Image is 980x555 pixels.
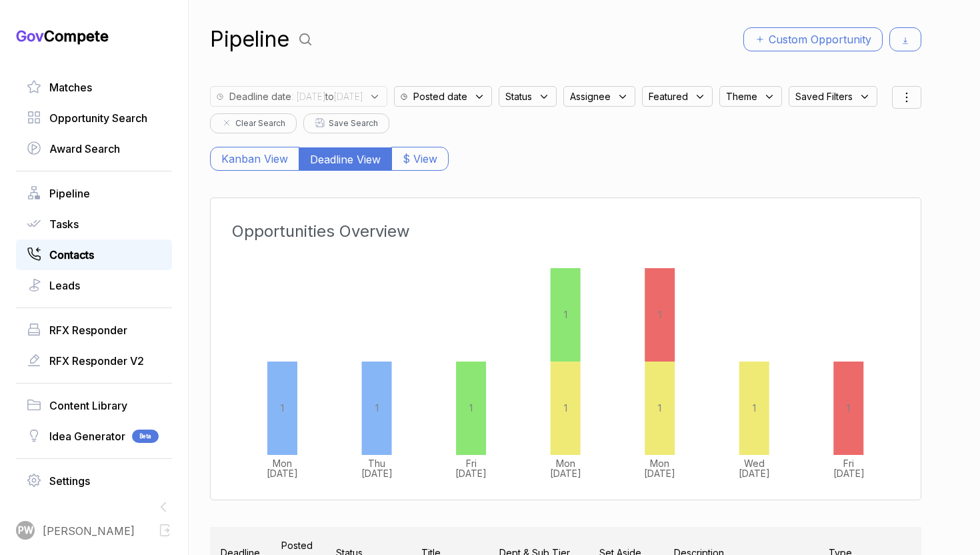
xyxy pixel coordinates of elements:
[49,277,80,294] span: Leads
[27,141,161,157] a: Award Search
[232,219,893,243] h3: Opportunities Overview
[49,185,90,201] span: Pipeline
[27,216,161,232] a: Tasks
[564,309,567,320] tspan: 1
[49,473,90,489] span: Settings
[391,147,449,171] button: $ View
[27,428,161,444] a: Idea GeneratorBeta
[361,468,393,479] tspan: [DATE]
[49,322,127,338] span: RFX Responder
[325,91,334,102] b: to
[329,117,378,129] span: Save Search
[658,309,661,320] tspan: 1
[49,141,120,157] span: Award Search
[27,277,161,294] a: Leads
[556,458,575,469] tspan: Mon
[649,89,688,103] span: Featured
[49,216,79,232] span: Tasks
[49,110,147,126] span: Opportunity Search
[833,468,865,479] tspan: [DATE]
[564,402,567,414] tspan: 1
[273,458,292,469] tspan: Mon
[16,27,172,45] h1: Compete
[281,402,284,414] tspan: 1
[27,473,161,489] a: Settings
[27,79,161,95] a: Matches
[229,89,291,103] span: Deadline date
[847,402,850,414] tspan: 1
[210,113,297,133] button: Clear Search
[16,27,44,45] span: Gov
[455,468,487,479] tspan: [DATE]
[795,89,853,103] span: Saved Filters
[753,402,756,414] tspan: 1
[49,353,144,369] span: RFX Responder V2
[743,27,883,51] button: Custom Opportunity
[132,430,159,443] span: Beta
[18,524,33,538] span: PW
[375,402,379,414] tspan: 1
[27,247,161,263] a: Contacts
[303,113,389,133] button: Save Search
[368,458,385,469] tspan: Thu
[291,89,363,103] span: : [DATE] [DATE]
[43,523,135,539] span: [PERSON_NAME]
[505,89,532,103] span: Status
[27,185,161,201] a: Pipeline
[27,110,161,126] a: Opportunity Search
[210,23,289,55] h1: Pipeline
[469,402,473,414] tspan: 1
[650,458,669,469] tspan: Mon
[644,468,675,479] tspan: [DATE]
[413,89,467,103] span: Posted date
[49,428,125,444] span: Idea Generator
[27,353,161,369] a: RFX Responder V2
[570,89,611,103] span: Assignee
[299,147,391,171] button: Deadline View
[27,398,161,414] a: Content Library
[658,402,661,414] tspan: 1
[744,458,765,469] tspan: Wed
[267,468,298,479] tspan: [DATE]
[49,79,92,95] span: Matches
[726,89,757,103] span: Theme
[49,398,127,414] span: Content Library
[739,468,770,479] tspan: [DATE]
[210,147,299,171] button: Kanban View
[27,322,161,338] a: RFX Responder
[235,117,285,129] span: Clear Search
[843,458,854,469] tspan: Fri
[49,247,94,263] span: Contacts
[466,458,477,469] tspan: Fri
[550,468,581,479] tspan: [DATE]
